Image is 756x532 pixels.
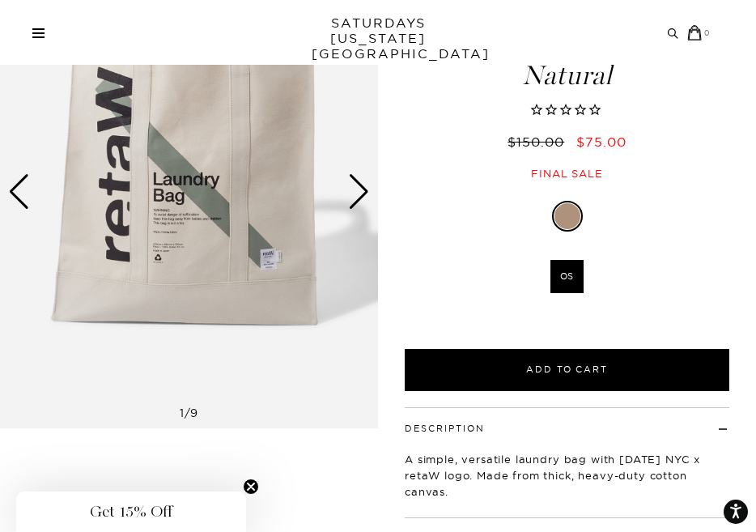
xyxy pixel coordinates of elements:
div: Previous slide [8,174,30,210]
button: Add to Cart [405,349,729,391]
span: $75.00 [576,134,626,150]
span: Get 15% Off [90,502,172,521]
button: Description [405,424,485,433]
p: A simple, versatile laundry bag with [DATE] NYC x retaW logo. Made from thick, heavy-duty cotton ... [405,451,729,500]
div: Get 15% OffClose teaser [16,492,246,532]
button: Close teaser [243,479,259,495]
a: 0 [687,25,711,40]
h1: Saturdays NYC x retaW Laundry Bag [389,5,745,89]
span: Natural [389,62,745,89]
a: SATURDAYS[US_STATE][GEOGRAPHIC_DATA] [312,15,445,62]
span: 9 [190,406,198,420]
small: 0 [704,28,711,37]
span: 1 [180,406,185,420]
span: Rated 0.0 out of 5 stars 0 reviews [389,102,745,119]
label: Natural [554,203,580,229]
del: $150.00 [508,134,571,150]
label: OS [550,260,584,293]
div: Final sale [389,167,745,181]
div: Next slide [348,174,370,210]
